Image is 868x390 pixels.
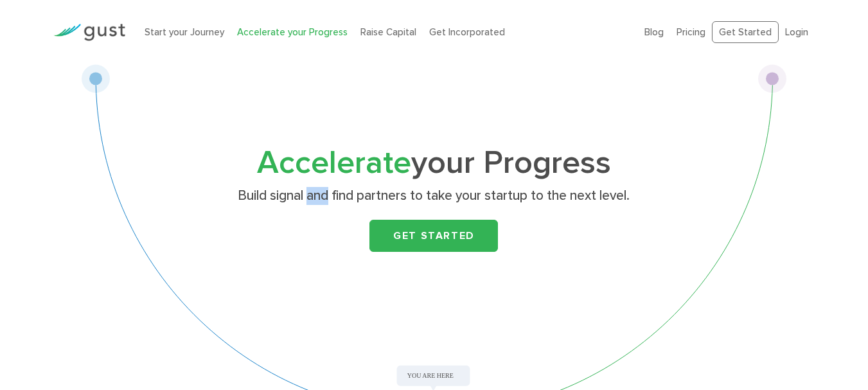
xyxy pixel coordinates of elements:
[712,21,779,44] a: Get Started
[180,148,687,178] h1: your Progress
[185,187,683,205] p: Build signal and find partners to take your startup to the next level.
[677,26,705,38] a: Pricing
[429,26,505,38] a: Get Incorporated
[257,144,411,182] span: Accelerate
[369,220,498,252] a: Get Started
[237,26,348,38] a: Accelerate your Progress
[644,26,664,38] a: Blog
[53,24,125,41] img: Gust Logo
[360,26,416,38] a: Raise Capital
[145,26,224,38] a: Start your Journey
[785,26,808,38] a: Login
